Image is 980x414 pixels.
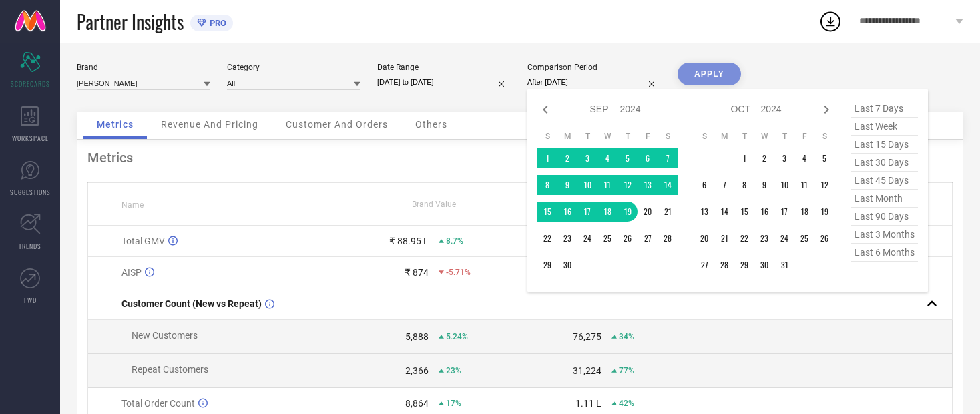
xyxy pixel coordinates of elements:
[851,99,918,118] span: last 7 days
[638,175,658,195] td: Fri Sep 13 2024
[537,175,557,195] td: Sun Sep 08 2024
[754,131,774,142] th: Wednesday
[658,175,678,195] td: Sat Sep 14 2024
[97,119,134,130] span: Metrics
[77,8,184,35] span: Partner Insights
[734,148,754,168] td: Tue Oct 01 2024
[734,228,754,248] td: Tue Oct 22 2024
[87,150,953,166] div: Metrics
[638,202,658,222] td: Fri Sep 20 2024
[377,75,511,89] input: Select date range
[597,148,618,168] td: Wed Sep 04 2024
[658,148,678,168] td: Sat Sep 07 2024
[658,228,678,248] td: Sat Sep 28 2024
[619,399,634,408] span: 42%
[24,295,37,305] span: FWD
[389,236,429,246] div: ₹ 88.95 L
[597,202,618,222] td: Wed Sep 18 2024
[19,241,41,251] span: TRENDS
[851,154,918,172] span: last 30 days
[577,148,597,168] td: Tue Sep 03 2024
[754,202,774,222] td: Wed Oct 16 2024
[446,236,463,246] span: 8.7%
[714,255,734,275] td: Mon Oct 28 2024
[121,298,262,309] span: Customer Count (New vs Repeat)
[618,228,638,248] td: Thu Sep 26 2024
[527,75,661,89] input: Select comparison period
[161,119,258,130] span: Revenue And Pricing
[537,131,557,142] th: Sunday
[557,148,577,168] td: Mon Sep 02 2024
[754,255,774,275] td: Wed Oct 30 2024
[557,228,577,248] td: Mon Sep 23 2024
[405,398,429,409] div: 8,864
[377,63,511,72] div: Date Range
[638,148,658,168] td: Fri Sep 06 2024
[754,148,774,168] td: Wed Oct 02 2024
[557,175,577,195] td: Mon Sep 09 2024
[121,200,144,210] span: Name
[618,202,638,222] td: Thu Sep 19 2024
[714,175,734,195] td: Mon Oct 07 2024
[694,175,714,195] td: Sun Oct 06 2024
[774,148,794,168] td: Thu Oct 03 2024
[132,364,208,375] span: Repeat Customers
[11,79,50,89] span: SCORECARDS
[557,202,577,222] td: Mon Sep 16 2024
[527,63,661,72] div: Comparison Period
[814,228,834,248] td: Sat Oct 26 2024
[597,175,618,195] td: Wed Sep 11 2024
[557,131,577,142] th: Monday
[851,172,918,190] span: last 45 days
[577,228,597,248] td: Tue Sep 24 2024
[206,18,226,28] span: PRO
[638,228,658,248] td: Fri Sep 27 2024
[754,175,774,195] td: Wed Oct 09 2024
[597,131,618,142] th: Wednesday
[121,398,195,409] span: Total Order Count
[851,190,918,208] span: last month
[415,119,447,130] span: Others
[618,131,638,142] th: Thursday
[577,175,597,195] td: Tue Sep 10 2024
[405,365,429,376] div: 2,366
[851,118,918,136] span: last week
[734,131,754,142] th: Tuesday
[537,101,553,118] div: Previous month
[597,228,618,248] td: Wed Sep 25 2024
[77,63,210,72] div: Brand
[618,175,638,195] td: Thu Sep 12 2024
[121,236,165,246] span: Total GMV
[851,244,918,262] span: last 6 months
[734,255,754,275] td: Tue Oct 29 2024
[446,268,471,277] span: -5.71%
[774,255,794,275] td: Thu Oct 31 2024
[619,366,634,375] span: 77%
[405,331,429,342] div: 5,888
[814,131,834,142] th: Saturday
[694,131,714,142] th: Sunday
[794,131,814,142] th: Friday
[573,365,601,376] div: 31,224
[10,187,51,197] span: SUGGESTIONS
[814,202,834,222] td: Sat Oct 19 2024
[537,202,557,222] td: Sun Sep 15 2024
[794,202,814,222] td: Fri Oct 18 2024
[714,228,734,248] td: Mon Oct 21 2024
[818,101,834,118] div: Next month
[618,148,638,168] td: Thu Sep 05 2024
[694,255,714,275] td: Sun Oct 27 2024
[577,202,597,222] td: Tue Sep 17 2024
[537,255,557,275] td: Sun Sep 29 2024
[658,202,678,222] td: Sat Sep 21 2024
[814,148,834,168] td: Sat Oct 05 2024
[734,175,754,195] td: Tue Oct 08 2024
[774,228,794,248] td: Thu Oct 24 2024
[412,200,456,209] span: Brand Value
[575,398,601,409] div: 1.11 L
[774,131,794,142] th: Thursday
[814,175,834,195] td: Sat Oct 12 2024
[774,202,794,222] td: Thu Oct 17 2024
[818,9,842,33] div: Open download list
[794,148,814,168] td: Fri Oct 04 2024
